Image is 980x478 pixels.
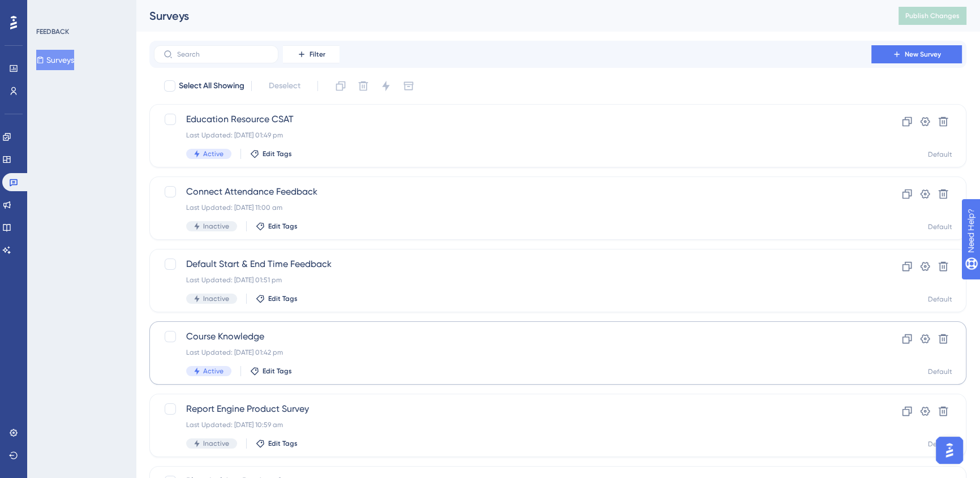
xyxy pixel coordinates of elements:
span: Default Start & End Time Feedback [186,257,839,271]
span: New Survey [905,50,941,59]
span: Report Engine Product Survey [186,402,839,416]
span: Filter [310,50,325,59]
div: Last Updated: [DATE] 10:59 am [186,420,839,429]
button: Edit Tags [256,439,298,448]
button: Edit Tags [256,294,298,303]
button: Edit Tags [250,149,292,158]
span: Active [203,367,223,376]
div: Last Updated: [DATE] 01:51 pm [186,275,839,285]
span: Inactive [203,294,229,303]
div: Surveys [149,8,870,24]
button: Edit Tags [250,367,292,376]
span: Edit Tags [268,222,298,231]
span: Edit Tags [268,294,298,303]
button: Surveys [36,50,74,70]
span: Course Knowledge [186,330,839,343]
span: Edit Tags [263,149,292,158]
span: Connect Attendance Feedback [186,185,839,199]
span: Edit Tags [268,439,298,448]
span: Select All Showing [179,79,244,93]
span: Publish Changes [905,11,960,20]
button: Edit Tags [256,222,298,231]
button: Filter [283,45,339,63]
div: Default [928,367,952,376]
div: Default [928,150,952,159]
div: Default [928,222,952,231]
span: Inactive [203,439,229,448]
button: Publish Changes [899,7,966,25]
input: Search [177,50,269,58]
span: Edit Tags [263,367,292,376]
span: Active [203,149,223,158]
button: New Survey [871,45,962,63]
button: Deselect [259,76,311,96]
div: Default [928,295,952,304]
div: Last Updated: [DATE] 01:49 pm [186,131,839,140]
div: FEEDBACK [36,27,69,36]
span: Need Help? [27,3,71,16]
iframe: UserGuiding AI Assistant Launcher [932,433,966,467]
span: Inactive [203,222,229,231]
div: Default [928,440,952,449]
div: Last Updated: [DATE] 11:00 am [186,203,839,212]
span: Deselect [269,79,300,93]
div: Last Updated: [DATE] 01:42 pm [186,348,839,357]
span: Education Resource CSAT [186,113,839,126]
